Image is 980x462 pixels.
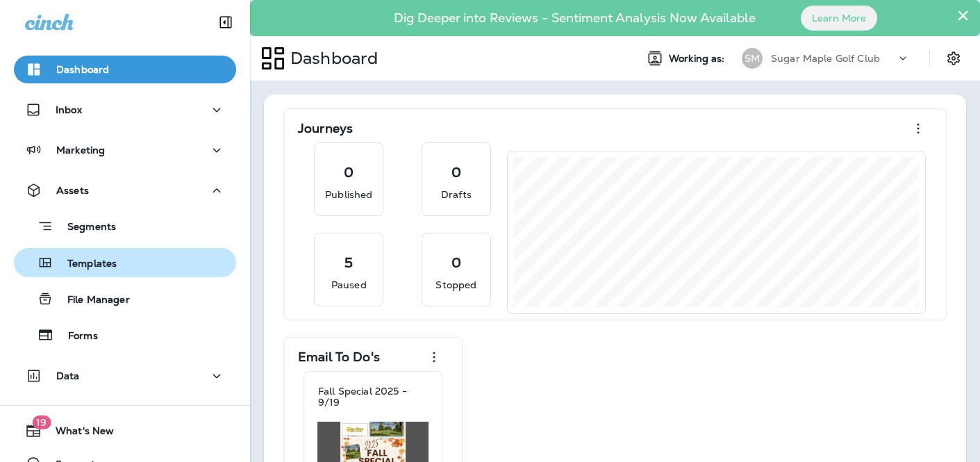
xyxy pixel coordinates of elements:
p: Marketing [56,145,105,156]
p: 0 [451,165,461,179]
button: Inbox [14,96,236,124]
button: 19What's New [14,417,236,445]
p: Assets [56,185,89,196]
button: Forms [14,320,236,349]
p: 0 [451,256,461,270]
button: Marketing [14,136,236,164]
p: Dashboard [56,64,109,75]
p: Fall Special 2025 - 9/19 [318,386,428,408]
button: Dashboard [14,56,236,83]
p: Data [56,370,80,381]
span: 19 [32,415,51,429]
p: Published [325,188,372,201]
button: Templates [14,248,236,277]
p: Dig Deeper into Reviews - Sentiment Analysis Now Available [354,16,796,20]
p: Templates [53,258,117,271]
button: File Manager [14,284,236,313]
div: SM [742,48,763,69]
button: Assets [14,176,236,204]
p: Email To Do's [298,350,380,364]
p: Dashboard [285,48,378,69]
button: Collapse Sidebar [206,8,245,36]
button: Learn More [801,6,877,31]
p: Paused [331,278,367,292]
button: Close [956,4,970,26]
p: Forms [54,330,98,343]
button: Settings [941,46,966,71]
button: Data [14,362,236,390]
span: What's New [42,425,114,442]
p: Journeys [298,122,353,135]
p: 0 [344,165,354,179]
p: File Manager [53,294,130,307]
p: Segments [53,221,116,235]
p: 5 [344,256,353,270]
p: Sugar Maple Golf Club [771,53,880,64]
p: Stopped [435,278,476,292]
button: Segments [14,211,236,241]
p: Inbox [56,104,82,115]
span: Working as: [669,53,728,65]
p: Drafts [441,188,472,201]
